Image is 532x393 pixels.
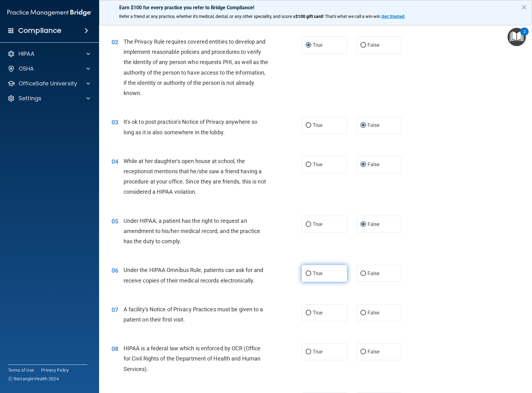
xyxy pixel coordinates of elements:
a: Privacy Policy [41,367,69,373]
p: OfficeSafe University [19,80,77,87]
span: Ⓒ Rectangle Health 2024 [8,376,59,382]
input: True [306,350,311,354]
span: Refer a friend at any practice, whether it's medical, dental, or any other speciality, and score a [119,14,295,19]
input: False [360,271,366,276]
span: False [368,42,380,48]
a: Settings [7,95,90,102]
span: Under HIPAA, a patient has the right to request an amendment to his/her medical record, and the p... [124,218,260,244]
a: HIPAA [7,50,90,58]
span: True [313,349,322,355]
span: HIPAA is a federal law which is enforced by OCR (Office for Civil Rights of the Department of Hea... [124,345,261,372]
a: OSHA [7,65,90,72]
input: False [360,43,366,48]
input: True [306,311,311,315]
span: True [313,42,322,48]
span: A facility's Notice of Privacy Practices must be given to a patient on their first visit. [124,306,263,323]
span: True [313,162,322,167]
span: 08 [111,345,118,352]
span: 02 [111,38,118,46]
span: False [368,162,380,167]
a: Get Started [382,14,405,19]
p: OSHA [19,65,34,72]
input: False [360,162,366,167]
span: Under the HIPAA Omnibus Rule, patients can ask for and receive copies of their medical records el... [124,267,263,283]
span: False [368,349,380,355]
input: True [306,271,311,276]
span: False [368,270,380,276]
button: Close [521,2,527,12]
span: While at her daughter's open house at school, the receptionist mentions that he/she saw a friend ... [124,158,266,195]
span: True [313,221,322,227]
span: True [313,310,322,316]
span: It's ok to post practice’s Notice of Privacy anywhere so long as it is also somewhere in the lobby. [124,119,258,135]
strong: $100 gift card [295,14,323,19]
span: 07 [111,306,118,313]
p: HIPAA [19,50,34,58]
button: Open Resource Center, 2 new notifications [508,28,526,46]
span: True [313,270,322,276]
input: False [360,350,366,354]
p: Earn $100 for every practice you refer to Bridge Compliance! [119,5,512,11]
span: False [368,122,380,128]
a: OfficeSafe University [7,80,90,87]
span: False [368,310,380,316]
input: True [306,222,311,227]
span: 05 [111,218,118,225]
input: True [306,43,311,48]
p: Settings [19,95,41,102]
input: False [360,222,366,227]
span: True [313,122,322,128]
span: ! That's what we call a win-win. [323,14,382,19]
span: False [368,221,380,227]
strong: Get Started [382,14,404,19]
span: 06 [111,267,118,274]
img: PMB logo [7,6,92,19]
span: 03 [111,119,118,126]
span: 04 [111,158,118,165]
div: 2 [523,32,525,40]
a: Terms of Use [8,367,34,373]
input: False [360,123,366,128]
input: False [360,311,366,315]
h4: Compliance [18,26,61,35]
input: True [306,162,311,167]
input: True [306,123,311,128]
span: The Privacy Rule requires covered entities to develop and implement reasonable policies and proce... [124,38,268,96]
